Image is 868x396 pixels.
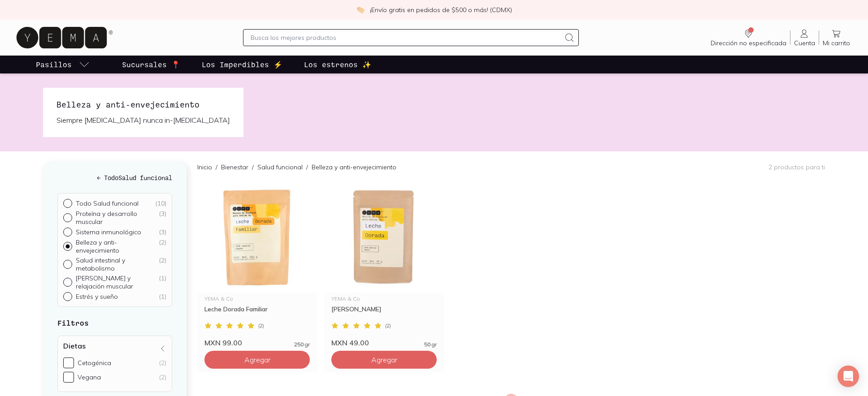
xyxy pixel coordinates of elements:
p: Los Imperdibles ⚡️ [202,59,282,70]
p: Estrés y sueño [76,293,118,301]
img: Deliciosa mezcla de especias con propiedades antiinflamatorias y antioxidantes. [197,182,317,293]
span: MXN 49.00 [331,338,369,347]
span: 250 gr [294,342,310,347]
a: Cuenta [790,28,819,47]
a: Bienestar [221,163,248,171]
span: ( 2 ) [258,323,264,328]
span: Agregar [244,355,270,364]
input: Vegana(2) [63,372,74,383]
div: ( 3 ) [159,210,166,226]
span: Dirección no especificada [711,39,786,47]
div: (2) [159,359,166,367]
button: Agregar [331,351,437,369]
h1: Belleza y anti-envejecimiento [56,99,230,110]
a: pasillo-todos-link [34,56,91,73]
div: ( 3 ) [159,228,166,236]
p: Siempre [MEDICAL_DATA] nunca in-[MEDICAL_DATA] [56,114,230,126]
div: ( 1 ) [159,293,166,301]
div: ( 1 ) [159,274,166,290]
span: MXN 99.00 [204,338,242,347]
span: Mi carrito [823,39,850,47]
a: Los Imperdibles ⚡️ [200,56,284,73]
img: Leche Dorada [324,182,444,293]
a: Dirección no especificada [707,28,790,47]
div: Vegana [78,373,101,381]
p: Sucursales 📍 [122,59,180,70]
a: Leche DoradaYEMA & Co[PERSON_NAME](2)MXN 49.0050 gr [324,182,444,347]
h5: ← Todo Salud funcional [57,173,172,182]
a: Mi carrito [819,28,854,47]
div: ( 2 ) [159,238,166,254]
a: Salud funcional [257,163,303,171]
button: Agregar [204,351,310,369]
input: Cetogénica(2) [63,357,74,368]
p: Sistema inmunológico [76,228,141,236]
span: Cuenta [794,39,815,47]
span: / [248,163,257,172]
input: Busca los mejores productos [251,32,560,43]
a: Deliciosa mezcla de especias con propiedades antiinflamatorias y antioxidantes.YEMA & CoLeche Dor... [197,182,317,347]
p: Todo Salud funcional [76,199,139,207]
div: ( 10 ) [155,199,166,207]
h4: Dietas [63,341,86,350]
p: ¡Envío gratis en pedidos de $500 o más! (CDMX) [370,5,512,14]
strong: Filtros [57,319,89,327]
p: Proteína y desarrollo muscular [76,210,159,226]
a: Sucursales 📍 [120,56,182,73]
p: 2 productos para ti [768,163,825,171]
p: Belleza y anti-envejecimiento [76,238,159,254]
span: ( 2 ) [385,323,391,328]
p: Belleza y anti-envejecimiento [312,163,396,172]
a: ← TodoSalud funcional [57,173,172,182]
div: YEMA & Co [331,296,437,301]
span: Agregar [371,355,397,364]
a: Los estrenos ✨ [302,56,373,73]
p: Pasillos [36,59,72,70]
div: ( 2 ) [159,256,166,272]
p: Salud intestinal y metabolismo [76,256,159,272]
div: YEMA & Co [204,296,310,301]
span: / [212,163,221,172]
span: 50 gr [424,342,437,347]
span: / [303,163,312,172]
div: Leche Dorada Familiar [204,305,310,321]
div: (2) [159,373,166,381]
a: Inicio [197,163,212,171]
div: [PERSON_NAME] [331,305,437,321]
p: Los estrenos ✨ [304,59,371,70]
div: Dietas [57,336,172,392]
div: Cetogénica [78,359,111,367]
div: Open Intercom Messenger [838,366,859,387]
p: [PERSON_NAME] y relajación muscular [76,274,159,290]
img: check [356,6,365,14]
